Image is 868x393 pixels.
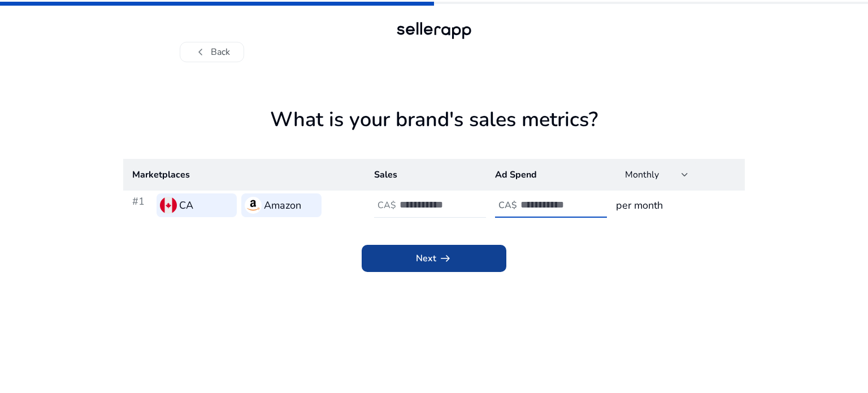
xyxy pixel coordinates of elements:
[365,159,486,191] th: Sales
[439,252,452,265] span: arrow_right_alt
[498,200,517,211] h4: CA$
[362,245,506,272] button: Nextarrow_right_alt
[377,200,396,211] h4: CA$
[264,197,301,213] h3: Amazon
[160,197,177,214] img: ca.svg
[123,107,745,159] h1: What is your brand's sales metrics?
[194,45,207,59] span: chevron_left
[416,252,452,265] span: Next
[486,159,607,191] th: Ad Spend
[123,159,365,191] th: Marketplaces
[616,197,736,213] h3: per month
[625,169,659,181] span: Monthly
[179,197,193,213] h3: CA
[132,193,152,217] h3: #1
[180,42,244,62] button: chevron_leftBack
